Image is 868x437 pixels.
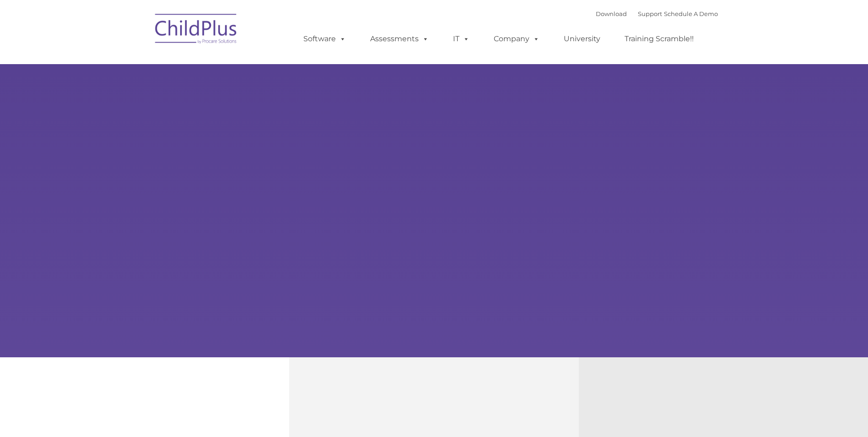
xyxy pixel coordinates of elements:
a: University [555,30,609,48]
a: Download [596,10,627,17]
a: Training Scramble!! [615,30,703,48]
a: Schedule A Demo [664,10,718,17]
a: Software [294,30,355,48]
a: IT [444,30,479,48]
a: Company [485,30,549,48]
font: | [596,10,718,17]
a: Assessments [361,30,438,48]
img: ChildPlus by Procare Solutions [151,7,242,53]
a: Support [638,10,662,17]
